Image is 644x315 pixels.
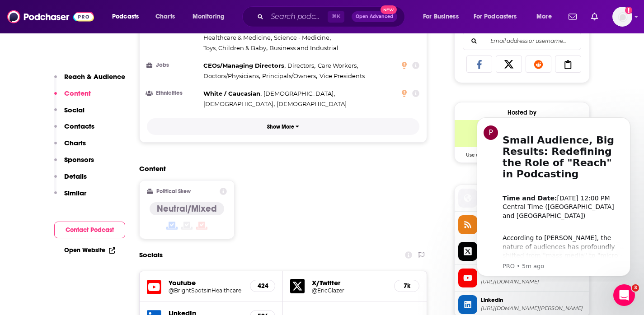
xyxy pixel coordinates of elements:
input: Search podcasts, credits, & more... [267,9,328,24]
a: @BrightSpotsinHealthcare [169,287,243,294]
h2: Political Skew [156,188,191,195]
span: [DEMOGRAPHIC_DATA] [277,100,347,107]
img: User Profile [612,7,632,27]
a: Linkedin[URL][DOMAIN_NAME][PERSON_NAME] [458,295,586,314]
h5: Youtube [169,278,243,287]
a: Share on X/Twitter [496,56,522,73]
span: Directors [287,62,314,69]
span: Monitoring [193,10,225,23]
span: Podcasts [112,10,139,23]
div: Search followers [463,32,581,50]
span: Use code: 'podchaser' for rest of Oct + Nov FREE! [455,147,589,158]
button: open menu [530,9,563,24]
div: Hosted by [455,109,589,116]
button: Open AdvancedNew [352,11,397,22]
h5: 7k [402,282,412,290]
h4: Neutral/Mixed [157,203,217,214]
span: , [274,32,331,43]
span: https://www.linkedin.com/in/gene-ware [481,305,586,312]
p: Contacts [64,122,94,130]
h3: Jobs [147,62,200,68]
p: Content [64,89,91,97]
p: Sponsors [64,155,94,164]
h5: 424 [258,282,268,290]
a: Share on Reddit [526,56,552,73]
span: Logged in as HBurn [612,7,632,27]
input: Email address or username... [470,32,573,50]
a: Copy Link [555,56,581,73]
span: For Podcasters [474,10,517,23]
span: More [536,10,552,23]
span: Linkedin [481,296,586,304]
a: Share on Facebook [466,56,493,73]
span: [DEMOGRAPHIC_DATA] [203,100,273,107]
a: RSS Feed[DOMAIN_NAME] [458,215,586,234]
span: White / Caucasian [203,90,260,97]
button: Similar [54,189,86,205]
div: Search podcasts, credits, & more... [251,6,414,27]
a: YouTube[URL][DOMAIN_NAME] [458,269,586,287]
span: , [203,99,275,109]
span: , [262,71,317,81]
button: open menu [106,9,150,24]
p: Charts [64,139,86,147]
span: , [203,60,286,71]
button: Social [54,106,85,122]
a: Libsyn Deal: Use code: 'podchaser' for rest of Oct + Nov FREE! [455,120,589,157]
span: Business and Industrial [269,44,338,51]
button: Show More [147,118,420,135]
a: Show notifications dropdown [588,9,602,24]
span: , [287,60,315,71]
span: CEOs/Managing Directors [203,62,284,69]
span: https://www.youtube.com/@BrightSpotsinHealthcare [481,278,586,285]
span: For Business [423,10,459,23]
button: Contact Podcast [54,222,125,238]
span: , [203,71,260,81]
span: Charts [155,10,175,23]
span: New [381,5,397,14]
h5: @EricGlazer [312,287,387,294]
iframe: Intercom live chat [613,284,635,306]
p: Similar [64,189,86,197]
span: 3 [632,284,639,292]
span: Science - Medicine [274,34,329,41]
img: Libsyn Deal: Use code: 'podchaser' for rest of Oct + Nov FREE! [455,120,589,147]
button: open menu [468,9,530,24]
span: , [203,32,272,43]
span: [DEMOGRAPHIC_DATA] [263,90,334,97]
button: Reach & Audience [54,72,125,89]
a: Show notifications dropdown [565,9,580,24]
img: Podchaser - Follow, Share and Rate Podcasts [7,8,94,25]
p: Reach & Audience [64,72,125,81]
span: , [318,60,358,71]
h2: Content [139,164,420,173]
p: Details [64,172,87,181]
button: Contacts [54,122,94,139]
span: , [203,43,268,53]
button: Content [54,89,91,106]
a: Charts [150,9,180,24]
button: Charts [54,139,86,155]
a: Open Website [64,246,115,254]
h5: X/Twitter [312,278,387,287]
span: , [263,88,335,99]
span: Healthcare & Medicine [203,34,271,41]
span: Toys, Children & Baby [203,44,266,51]
h3: Ethnicities [147,90,200,96]
h2: Socials [139,246,163,264]
a: X/Twitter[DOMAIN_NAME][URL] [458,242,586,261]
button: Show profile menu [612,7,632,27]
p: Show More [267,124,294,130]
span: Care Workers [318,62,357,69]
p: Social [64,106,85,114]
